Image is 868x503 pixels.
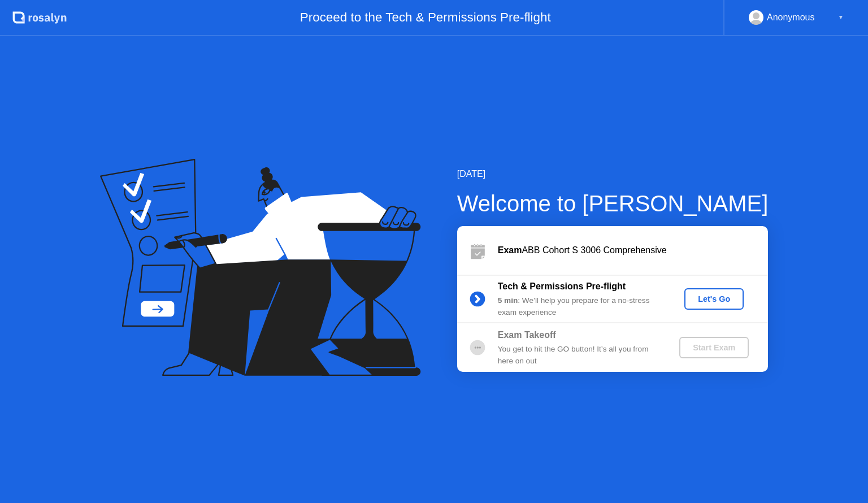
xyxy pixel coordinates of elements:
button: Start Exam [679,337,749,358]
div: Anonymous [767,10,815,25]
b: Exam [498,245,522,255]
div: Let's Go [689,294,739,303]
b: Tech & Permissions Pre-flight [498,281,626,291]
div: Welcome to [PERSON_NAME] [457,187,769,220]
button: Let's Go [684,288,744,310]
b: 5 min [498,296,518,305]
div: : We’ll help you prepare for a no-stress exam experience [498,295,661,318]
div: Start Exam [684,343,744,352]
div: [DATE] [457,167,769,181]
div: ▼ [838,10,844,25]
b: Exam Takeoff [498,330,556,340]
div: You get to hit the GO button! It’s all you from here on out [498,344,661,367]
div: ABB Cohort S 3006 Comprehensive [498,244,768,257]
